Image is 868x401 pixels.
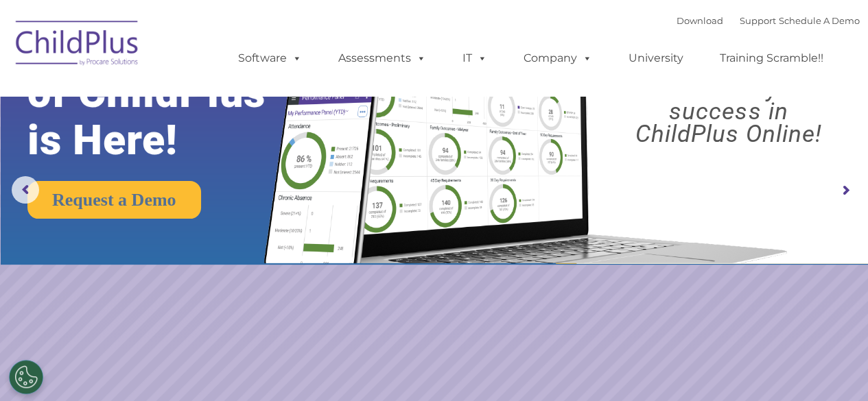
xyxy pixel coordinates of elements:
[677,15,723,26] a: Download
[191,147,249,157] span: Phone number
[779,15,860,26] a: Schedule A Demo
[510,45,606,72] a: Company
[600,32,857,145] rs-layer: Boost your productivity and streamline your success in ChildPlus Online!
[449,45,501,72] a: IT
[9,360,43,394] button: Cookies Settings
[615,45,697,72] a: University
[27,22,305,164] rs-layer: The Future of ChildPlus is Here!
[677,15,860,26] font: |
[224,45,316,72] a: Software
[27,181,201,219] a: Request a Demo
[740,15,776,26] a: Support
[9,11,146,80] img: ChildPlus by Procare Solutions
[191,90,233,101] span: Last name
[325,45,440,72] a: Assessments
[706,45,837,72] a: Training Scramble!!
